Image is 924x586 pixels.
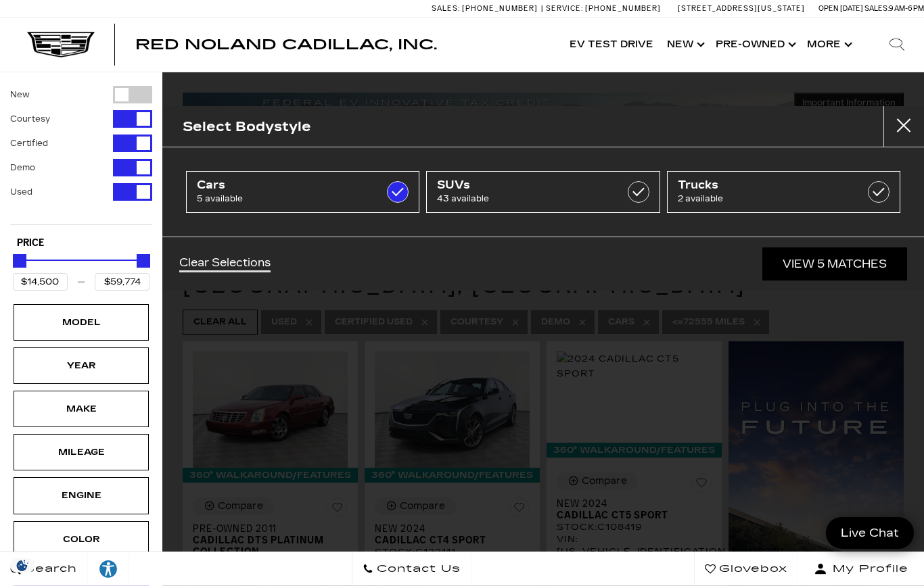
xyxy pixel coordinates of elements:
[13,249,149,291] div: Price
[135,36,437,53] span: Red Noland Cadillac, Inc.
[352,552,471,586] a: Contact Us
[373,560,461,579] span: Contact Us
[14,477,149,514] div: EngineEngine
[800,18,856,72] button: More
[678,4,805,13] a: [STREET_ADDRESS][US_STATE]
[541,5,664,12] a: Service: [PHONE_NUMBER]
[14,391,149,427] div: MakeMake
[678,192,858,205] span: 2 available
[197,178,377,192] span: Cars
[667,171,900,213] a: Trucks2 available
[137,254,150,268] div: Maximum Price
[437,178,617,192] span: SUVs
[437,192,617,205] span: 43 available
[889,4,924,13] span: 9 AM-6 PM
[95,273,149,291] input: Maximum
[864,4,889,13] span: Sales:
[585,4,661,13] span: [PHONE_NUMBER]
[47,315,115,330] div: Model
[826,517,914,549] a: Live Chat
[798,552,924,586] button: Open user profile menu
[14,434,149,470] div: MileageMileage
[21,560,77,579] span: Search
[47,488,115,503] div: Engine
[179,256,271,272] a: Clear Selections
[183,116,311,138] h2: Select Bodystyle
[88,559,129,579] div: Explore your accessibility options
[186,171,419,213] a: Cars5 available
[14,347,149,384] div: YearYear
[197,192,377,205] span: 5 available
[47,358,115,373] div: Year
[135,38,437,51] a: Red Noland Cadillac, Inc.
[7,558,38,572] img: Opt-Out Icon
[10,185,32,199] label: Used
[14,304,149,341] div: ModelModel
[834,525,906,541] span: Live Chat
[818,4,863,13] span: Open [DATE]
[13,254,26,268] div: Minimum Price
[10,88,30,101] label: New
[827,560,908,579] span: My Profile
[10,112,50,126] label: Courtesy
[432,4,460,13] span: Sales:
[10,161,35,174] label: Demo
[762,247,907,280] a: View 5 Matches
[17,237,145,249] h5: Price
[883,106,924,147] button: Close
[47,532,115,547] div: Color
[546,4,583,13] span: Service:
[432,5,541,12] a: Sales: [PHONE_NUMBER]
[88,552,129,586] a: Explore your accessibility options
[426,171,660,213] a: SUVs43 available
[678,178,858,192] span: Trucks
[694,552,798,586] a: Glovebox
[660,18,709,72] a: New
[7,558,38,572] section: Click to Open Cookie Consent Modal
[10,137,48,150] label: Certified
[716,560,787,579] span: Glovebox
[47,445,115,460] div: Mileage
[14,521,149,558] div: ColorColor
[13,273,68,291] input: Minimum
[870,18,924,72] div: Search
[10,86,152,224] div: Filter by Vehicle Type
[27,32,95,57] img: Cadillac Dark Logo with Cadillac White Text
[709,18,800,72] a: Pre-Owned
[47,401,115,416] div: Make
[462,4,538,13] span: [PHONE_NUMBER]
[563,18,660,72] a: EV Test Drive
